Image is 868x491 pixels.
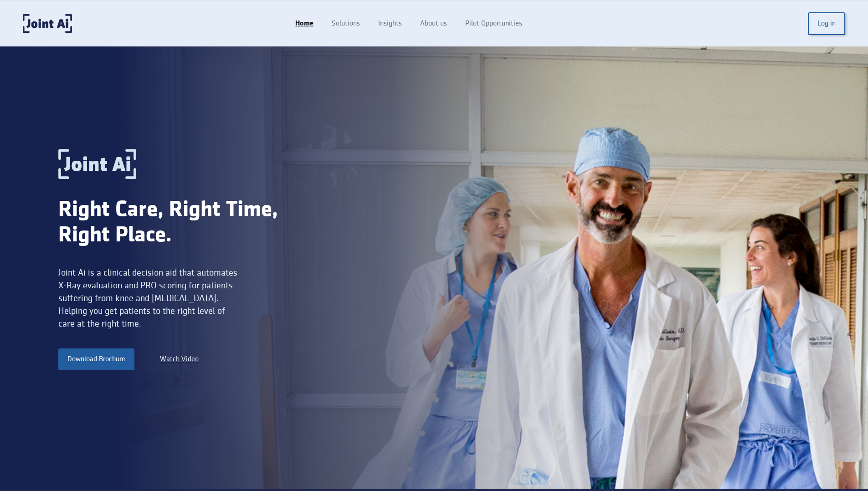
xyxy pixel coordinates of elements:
[369,15,411,32] a: Insights
[808,12,845,35] a: Log in
[160,354,199,365] a: Watch Video
[323,15,369,32] a: Solutions
[23,14,72,33] a: home
[58,266,240,330] div: Joint Ai is a clinical decision aid that automates X-Ray evaluation and PRO scoring for patients ...
[58,348,134,370] a: Download Brochure
[456,15,531,32] a: Pilot Opportunities
[411,15,456,32] a: About us
[286,15,323,32] a: Home
[58,197,318,248] div: Right Care, Right Time, Right Place.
